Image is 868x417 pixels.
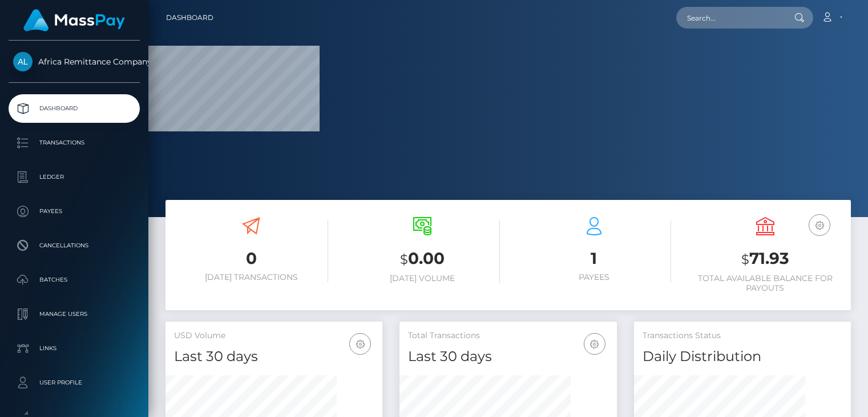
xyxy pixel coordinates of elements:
[174,347,374,367] h4: Last 30 days
[166,6,213,30] a: Dashboard
[9,129,140,157] a: Transactions
[517,247,671,270] h3: 1
[13,203,135,220] p: Payees
[9,231,140,260] a: Cancellations
[13,134,135,151] p: Transactions
[408,330,608,342] h5: Total Transactions
[408,347,608,367] h4: Last 30 days
[345,274,499,283] h6: [DATE] Volume
[13,374,135,391] p: User Profile
[9,197,140,226] a: Payees
[400,251,408,267] small: $
[688,274,842,293] h6: Total Available Balance for Payouts
[13,52,33,71] img: Africa Remittance Company LLC
[643,347,842,367] h4: Daily Distribution
[9,163,140,191] a: Ledger
[643,330,842,342] h5: Transactions Status
[9,368,140,397] a: User Profile
[13,237,135,254] p: Cancellations
[9,57,140,67] span: Africa Remittance Company LLC
[13,271,135,288] p: Batches
[9,266,140,294] a: Batches
[9,94,140,123] a: Dashboard
[13,306,135,323] p: Manage Users
[13,169,135,186] p: Ledger
[741,251,749,267] small: $
[9,334,140,363] a: Links
[23,9,125,31] img: MassPay Logo
[517,272,671,282] h6: Payees
[13,100,135,117] p: Dashboard
[9,300,140,328] a: Manage Users
[13,340,135,357] p: Links
[174,272,328,282] h6: [DATE] Transactions
[345,247,499,271] h3: 0.00
[174,330,374,342] h5: USD Volume
[688,247,842,271] h3: 71.93
[174,247,328,270] h3: 0
[676,7,784,29] input: Search...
